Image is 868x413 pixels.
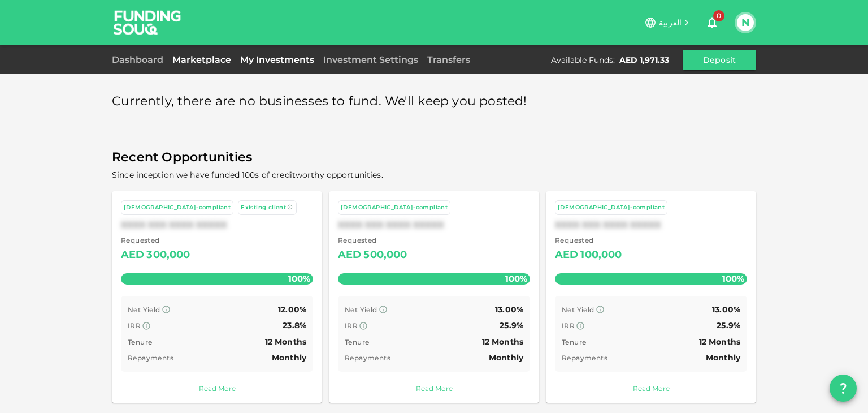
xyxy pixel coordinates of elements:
[546,191,756,403] a: [DEMOGRAPHIC_DATA]-compliantXXXX XXX XXXX XXXXX Requested AED100,000100% Net Yield 13.00% IRR 25....
[121,246,144,264] div: AED
[551,54,615,66] div: Available Funds :
[562,338,586,346] span: Tenure
[555,220,747,230] div: XXXX XXX XXXX XXXXX
[558,203,665,213] div: [DEMOGRAPHIC_DATA]-compliant
[713,10,724,21] span: 0
[112,170,383,180] span: Since inception we have funded 100s of creditworthy opportunities.
[699,337,740,347] span: 12 Months
[112,91,527,113] span: Currently, there are no businesses to fund. We'll keep you posted!
[555,383,747,394] a: Read More
[345,354,390,362] span: Repayments
[619,54,669,66] div: AED 1,971.33
[489,352,523,363] span: Monthly
[124,203,231,213] div: [DEMOGRAPHIC_DATA]-compliant
[338,246,361,264] div: AED
[272,352,306,363] span: Monthly
[683,50,756,70] button: Deposit
[345,306,377,314] span: Net Yield
[341,203,448,213] div: [DEMOGRAPHIC_DATA]-compliant
[128,354,173,362] span: Repayments
[737,14,754,31] button: N
[128,306,160,314] span: Net Yield
[112,147,756,169] span: Recent Opportunities
[423,54,475,65] a: Transfers
[717,320,740,330] span: 25.9%
[241,204,286,211] span: Existing client
[121,235,190,246] span: Requested
[555,235,622,246] span: Requested
[712,304,740,315] span: 13.00%
[338,235,407,246] span: Requested
[319,54,423,65] a: Investment Settings
[338,220,530,230] div: XXXX XXX XXXX XXXXX
[363,246,407,264] div: 500,000
[500,320,523,330] span: 25.9%
[562,321,575,330] span: IRR
[329,191,539,403] a: [DEMOGRAPHIC_DATA]-compliantXXXX XXX XXXX XXXXX Requested AED500,000100% Net Yield 13.00% IRR 25....
[265,337,306,347] span: 12 Months
[128,338,152,346] span: Tenure
[482,337,523,347] span: 12 Months
[112,54,168,65] a: Dashboard
[495,304,523,315] span: 13.00%
[580,246,622,264] div: 100,000
[128,321,141,330] span: IRR
[283,320,306,330] span: 23.8%
[345,338,369,346] span: Tenure
[112,191,322,403] a: [DEMOGRAPHIC_DATA]-compliant Existing clientXXXX XXX XXXX XXXXX Requested AED300,000100% Net Yiel...
[701,11,723,34] button: 0
[168,54,236,65] a: Marketplace
[236,54,319,65] a: My Investments
[562,306,594,314] span: Net Yield
[121,220,313,230] div: XXXX XXX XXXX XXXXX
[278,304,306,315] span: 12.00%
[706,352,740,363] span: Monthly
[345,321,358,330] span: IRR
[555,246,578,264] div: AED
[659,18,682,28] span: العربية
[338,383,530,394] a: Read More
[502,270,530,287] span: 100%
[562,354,607,362] span: Repayments
[719,270,747,287] span: 100%
[830,375,857,402] button: question
[285,270,313,287] span: 100%
[121,383,313,394] a: Read More
[146,246,190,264] div: 300,000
